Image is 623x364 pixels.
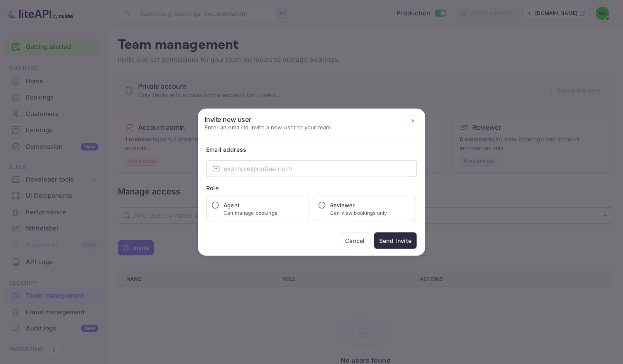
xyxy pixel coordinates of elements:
[330,209,387,217] p: Can view bookings only
[204,115,332,123] h6: Invite new user
[374,232,417,249] button: Send Invite
[224,201,277,209] h6: Agent
[206,184,417,192] div: Role
[224,160,417,177] input: example@nuitee.com
[206,145,417,154] div: Email address
[330,201,387,209] h6: Reviewer
[204,123,332,131] p: Enter an email to invite a new user to your team.
[224,209,277,217] p: Can manage bookings
[340,232,370,249] button: Cancel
